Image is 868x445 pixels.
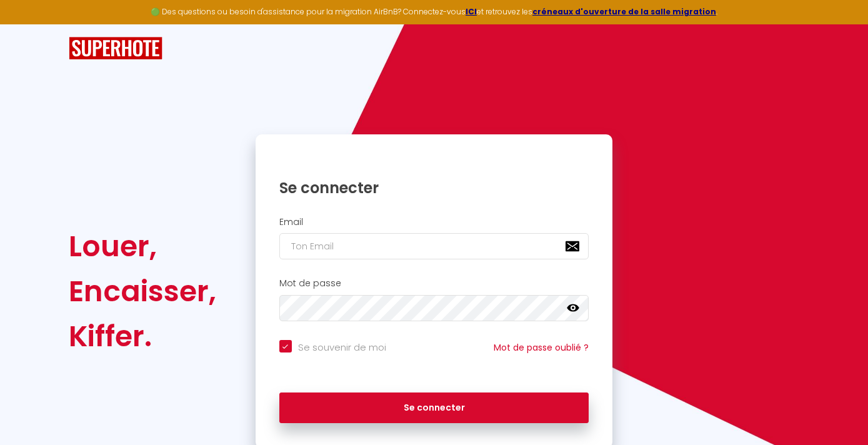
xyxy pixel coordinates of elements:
div: Louer, [69,224,216,269]
div: Encaisser, [69,269,216,314]
a: créneaux d'ouverture de la salle migration [532,6,716,17]
a: Mot de passe oublié ? [494,341,589,354]
input: Ton Email [279,233,589,259]
div: Kiffer. [69,314,216,359]
img: SuperHote logo [69,37,162,60]
h2: Email [279,217,589,227]
h2: Mot de passe [279,278,589,289]
button: Se connecter [279,392,589,424]
a: ICI [466,6,477,17]
h1: Se connecter [279,178,589,197]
